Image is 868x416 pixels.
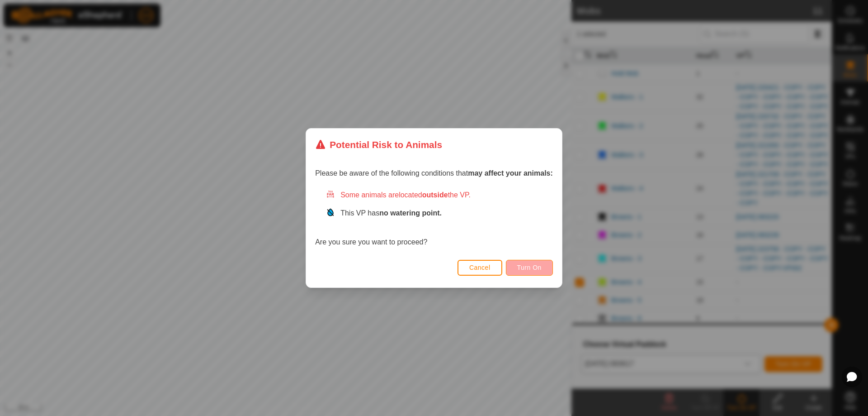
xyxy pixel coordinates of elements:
span: Please be aware of the following conditions that [315,169,553,177]
span: located the VP. [399,191,471,199]
strong: outside [422,191,448,199]
span: Turn On [517,264,542,271]
button: Cancel [458,260,502,276]
strong: no watering point. [379,209,442,217]
div: Are you sure you want to proceed? [315,190,553,248]
span: Cancel [469,264,491,271]
strong: may affect your animals: [468,169,553,177]
button: Turn On [506,260,553,276]
div: Potential Risk to Animals [315,138,442,152]
div: Some animals are [326,190,553,201]
span: This VP has [340,209,442,217]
